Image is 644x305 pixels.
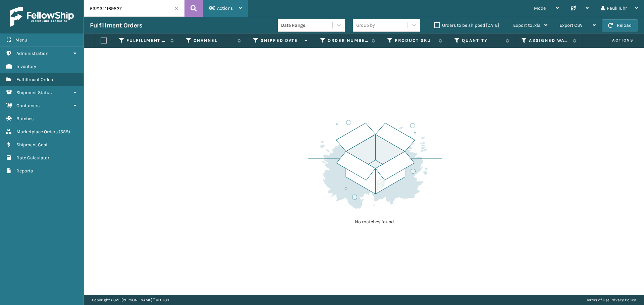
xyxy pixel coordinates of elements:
label: Orders to be shipped [DATE] [434,22,499,28]
a: Privacy Policy [610,298,636,302]
span: Shipment Status [16,90,52,95]
label: Channel [194,37,234,44]
label: Product SKU [395,37,435,44]
h3: Fulfillment Orders [90,21,142,29]
span: Reports [16,168,33,174]
label: Assigned Warehouse [529,37,570,44]
span: Rate Calculator [16,155,49,161]
span: Shipment Cost [16,142,48,148]
div: | [586,295,636,305]
label: Quantity [462,37,502,44]
span: Menu [15,37,27,43]
span: Batches [16,116,34,122]
span: Fulfillment Orders [16,77,54,82]
button: Reload [602,19,638,31]
span: Actions [217,5,233,11]
p: Copyright 2023 [PERSON_NAME]™ v 1.0.188 [92,295,169,305]
span: Administration [16,51,48,56]
div: Date Range [281,22,333,29]
span: ( 559 ) [59,129,70,135]
span: Containers [16,103,40,108]
span: Mode [534,5,546,11]
a: Terms of Use [586,298,609,302]
span: Marketplace Orders [16,129,58,135]
label: Shipped Date [261,37,301,44]
span: Export CSV [559,22,583,28]
label: Fulfillment Order Id [126,37,167,44]
span: Export to .xls [513,22,540,28]
img: logo [10,7,74,27]
span: Inventory [16,64,36,69]
div: Group by [356,22,375,29]
span: Actions [591,35,638,46]
label: Order Number [328,37,368,44]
